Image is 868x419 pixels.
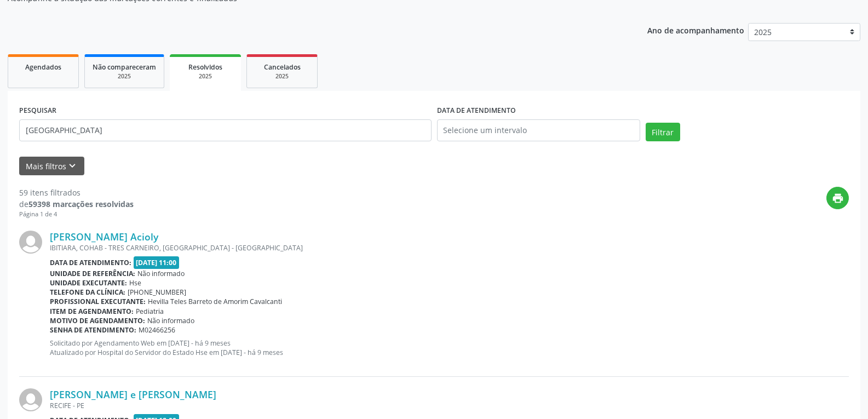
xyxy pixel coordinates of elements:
i: print [832,192,844,204]
span: Não compareceram [93,62,156,72]
span: Agendados [25,62,61,72]
div: Página 1 de 4 [19,210,134,219]
p: Solicitado por Agendamento Web em [DATE] - há 9 meses Atualizado por Hospital do Servidor do Esta... [50,338,849,357]
span: Cancelados [264,62,301,72]
b: Senha de atendimento: [50,325,136,335]
div: IBITIARA, COHAB - TRES CARNEIRO, [GEOGRAPHIC_DATA] - [GEOGRAPHIC_DATA] [50,243,849,252]
span: Não informado [137,269,185,278]
p: Ano de acompanhamento [647,23,744,37]
img: img [19,231,42,254]
span: [DATE] 11:00 [134,256,180,269]
b: Telefone da clínica: [50,288,125,297]
b: Unidade executante: [50,278,127,288]
i: keyboard_arrow_down [66,160,78,172]
button: Mais filtroskeyboard_arrow_down [19,157,84,176]
span: Pediatria [136,307,164,316]
div: 59 itens filtrados [19,187,134,198]
div: de [19,198,134,210]
b: Unidade de referência: [50,269,135,278]
label: DATA DE ATENDIMENTO [437,102,516,119]
b: Data de atendimento: [50,258,131,267]
img: img [19,388,42,411]
div: 2025 [177,72,233,81]
div: 2025 [93,72,156,81]
b: Item de agendamento: [50,307,134,316]
div: 2025 [255,72,309,81]
a: [PERSON_NAME] Acioly [50,231,158,243]
div: RECIFE - PE [50,401,849,410]
span: M02466256 [139,325,175,335]
input: Nome, código do beneficiário ou CPF [19,119,432,141]
span: Hevilla Teles Barreto de Amorim Cavalcanti [148,297,282,306]
span: [PHONE_NUMBER] [128,288,186,297]
button: Filtrar [646,123,680,141]
span: Não informado [147,316,194,325]
label: PESQUISAR [19,102,56,119]
a: [PERSON_NAME] e [PERSON_NAME] [50,388,216,400]
span: Resolvidos [188,62,222,72]
button: print [826,187,849,209]
b: Motivo de agendamento: [50,316,145,325]
b: Profissional executante: [50,297,146,306]
span: Hse [129,278,141,288]
strong: 59398 marcações resolvidas [28,199,134,209]
input: Selecione um intervalo [437,119,640,141]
